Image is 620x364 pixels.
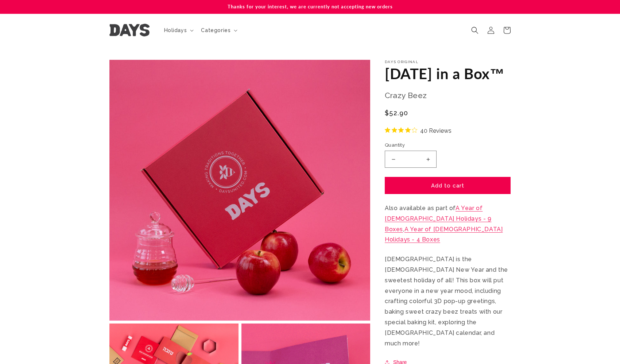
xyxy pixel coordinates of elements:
[164,27,187,34] span: Holidays
[420,125,452,136] span: 40 Reviews
[109,24,150,36] img: Days United
[197,23,240,38] summary: Categories
[385,205,492,233] a: A Year of [DEMOGRAPHIC_DATA] Holidays - 9 Boxes
[201,27,230,34] span: Categories
[467,22,483,38] summary: Search
[385,142,511,149] label: Quantity
[385,125,452,136] button: Rated 3.9 out of 5 stars from 40 reviews. Jump to reviews.
[385,60,511,64] p: Days Original
[385,64,511,83] h1: [DATE] in a Box™
[385,89,511,102] p: Crazy Beez
[385,177,511,194] button: Add to cart
[385,108,408,118] span: $52.90
[385,254,511,349] p: [DEMOGRAPHIC_DATA] is the [DEMOGRAPHIC_DATA] New Year and the sweetest holiday of all! This box w...
[385,226,503,243] a: A Year of [DEMOGRAPHIC_DATA] Holidays - 4 Boxes
[160,23,197,38] summary: Holidays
